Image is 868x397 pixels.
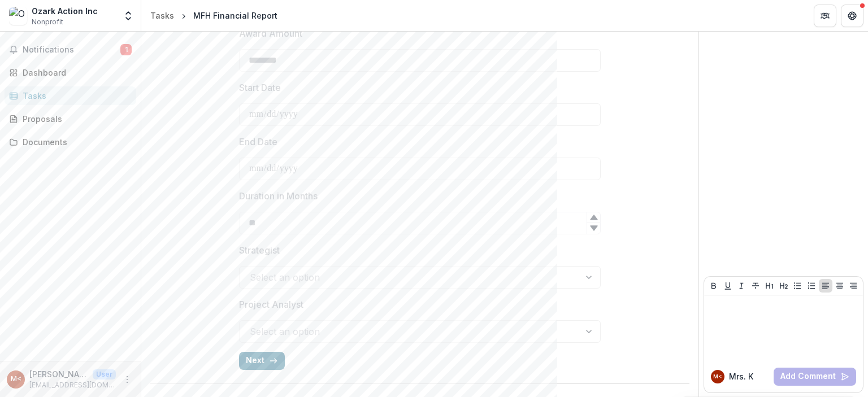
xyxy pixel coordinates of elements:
[120,5,136,27] button: Open entity switcher
[833,279,847,293] button: Align Center
[819,279,832,293] button: Align Left
[707,279,721,293] button: Bold
[5,86,136,105] a: Tasks
[814,5,836,27] button: Partners
[763,279,776,293] button: Heading 1
[774,368,856,386] button: Add Comment
[9,7,27,25] img: Ozark Action Inc
[729,370,753,382] p: Mrs. K
[735,279,748,293] button: Italicize
[23,67,127,78] div: Dashboard
[32,5,98,17] div: Ozark Action Inc
[93,369,116,379] p: User
[239,27,302,40] p: Award Amount
[23,136,127,148] div: Documents
[239,189,318,203] p: Duration in Months
[239,243,280,257] p: Strategist
[239,352,285,370] button: Next
[23,90,127,102] div: Tasks
[193,10,277,21] div: MFH Financial Report
[120,373,134,386] button: More
[5,133,136,151] a: Documents
[11,376,21,383] div: Mrs. Kay Mead <kmead@oaiwp.org>
[777,279,791,293] button: Heading 2
[146,7,282,24] nav: breadcrumb
[23,113,127,125] div: Proposals
[791,279,804,293] button: Bullet List
[29,380,116,390] p: [EMAIL_ADDRESS][DOMAIN_NAME]
[32,17,63,27] span: Nonprofit
[749,279,762,293] button: Strike
[120,44,132,55] span: 1
[29,368,88,380] p: [PERSON_NAME] <[EMAIL_ADDRESS][DOMAIN_NAME]>
[23,45,120,55] span: Notifications
[841,5,863,27] button: Get Help
[150,10,174,21] div: Tasks
[713,374,722,379] div: Mrs. Kay Mead <kmead@oaiwp.org>
[239,135,277,149] p: End Date
[239,81,281,94] p: Start Date
[805,279,818,293] button: Ordered List
[239,298,303,311] p: Project Analyst
[5,41,136,59] button: Notifications1
[146,7,179,24] a: Tasks
[721,279,735,293] button: Underline
[5,110,136,128] a: Proposals
[847,279,860,293] button: Align Right
[5,63,136,82] a: Dashboard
